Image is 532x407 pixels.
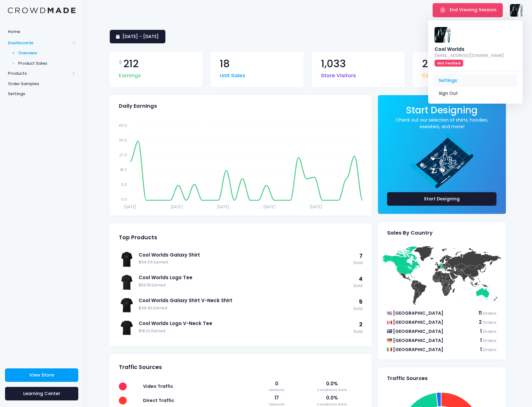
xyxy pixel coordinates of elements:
span: $53.16 Earned [139,282,350,288]
tspan: [DATE] [170,204,183,209]
span: Products [8,70,70,77]
span: Conversion Rate [301,402,363,407]
span: 1 [480,346,482,353]
span: 2 [479,319,482,325]
a: Settings [433,75,518,87]
img: User [435,27,450,43]
img: Logo [8,8,75,14]
span: 1,033 [321,59,346,69]
span: Traffic Sources [387,375,428,382]
span: Store Visitors [321,69,356,80]
span: Not Verified [435,60,463,67]
span: Conversion Rate [422,69,465,80]
span: Orders [483,320,496,325]
tspan: [DATE] [263,204,276,209]
a: Cool Worlds Logo Tee [139,274,350,281]
span: 11 [479,310,482,316]
div: Cool Worlds [435,46,504,53]
span: Unit Sales [220,69,245,80]
a: [DATE] - [DATE] [110,30,165,43]
a: [EMAIL_ADDRESS][DOMAIN_NAME] Not Verified [435,53,504,67]
a: Cool Worlds Logo V-Neck Tee [139,320,350,327]
a: Cool Worlds Galaxy Shirt [139,252,350,258]
span: Learning Center [23,390,60,397]
span: Order Samples [8,81,75,87]
span: Dashboards [8,40,70,46]
span: [GEOGRAPHIC_DATA] [393,328,443,334]
span: 4 [359,275,363,283]
span: Product Sales [18,60,76,67]
span: [GEOGRAPHIC_DATA] [393,319,443,325]
span: Sold [353,260,363,266]
span: 0.0% [301,394,363,401]
a: Start Designing [387,192,497,206]
tspan: 27.0 [119,152,127,158]
span: [GEOGRAPHIC_DATA] [393,310,443,316]
span: 1 [480,337,482,344]
span: 2 [422,59,428,69]
span: Settings [8,91,75,97]
tspan: 18.0 [120,167,127,172]
span: Start Designing [406,104,478,117]
span: $46.92 Earned [139,305,350,311]
span: Home [8,29,75,35]
a: Check out our selection of shirts, hoodies, sweaters, and more! [387,117,497,130]
a: Cool Worlds Galaxy Shirt V-Neck Shirt [139,297,350,304]
span: Sold [353,283,363,289]
span: Top Products [119,234,157,241]
tspan: 9.0 [121,182,127,187]
span: [GEOGRAPHIC_DATA] [393,346,443,353]
span: Orders [483,338,496,343]
a: Start Designing [406,109,478,115]
span: Conversion Rate [301,387,363,393]
a: View Store [5,368,78,382]
span: Overview [18,50,76,56]
span: View Store [29,372,54,378]
span: Daily Earnings [119,103,157,109]
span: Orders [483,311,496,316]
span: 18 [220,59,230,69]
span: Sold [353,306,363,312]
span: 0.0% [301,380,363,387]
tspan: [DATE] [310,204,322,209]
a: Learning Center [5,387,78,400]
span: Orders [483,329,496,334]
span: 17 [258,394,295,401]
span: Traffic Sources [119,364,162,371]
a: Sign Out [433,88,518,100]
tspan: 0.0 [121,197,127,202]
span: Sessions [258,387,295,393]
span: [GEOGRAPHIC_DATA] [393,337,443,344]
span: $18.22 Earned [139,328,350,334]
span: 0 [258,380,295,387]
tspan: 36.0 [119,138,127,143]
span: [DATE] - [DATE] [122,33,159,40]
span: Orders [483,347,496,352]
span: 1 [480,328,482,334]
span: Sales By Country [387,230,433,236]
tspan: 45.0 [119,123,127,128]
span: Earnings [119,69,141,80]
span: 5 [359,298,363,306]
span: 7 [359,252,363,260]
button: End Viewing Session [433,3,503,17]
span: 212 [123,59,139,69]
span: Direct Traffic [143,397,174,404]
span: $94.04 Earned [139,259,350,265]
span: Video Traffic [143,383,173,389]
span: Sessions [258,402,295,407]
span: $ [119,59,122,66]
span: End Viewing Session [450,7,496,13]
tspan: [DATE] [217,204,229,209]
tspan: [DATE] [124,204,136,209]
img: User [510,4,523,17]
span: Sold [353,329,363,335]
span: 2 [359,321,363,328]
